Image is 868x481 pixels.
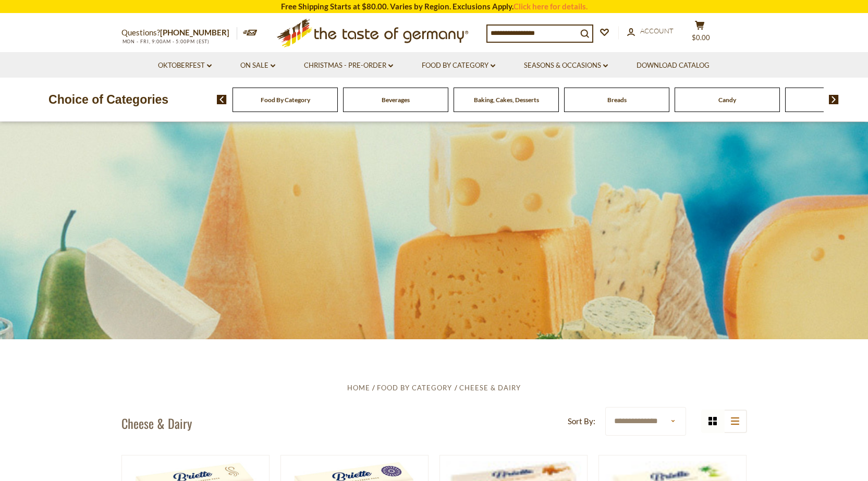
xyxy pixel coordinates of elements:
[640,27,674,35] span: Account
[514,2,588,11] a: Click here for details.
[217,95,227,104] img: previous arrow
[422,60,495,71] a: Food By Category
[607,96,627,104] a: Breads
[304,60,393,71] a: Christmas - PRE-ORDER
[347,384,370,392] a: Home
[158,60,212,71] a: Oktoberfest
[684,20,716,46] button: $0.00
[121,26,237,40] p: Questions?
[240,60,275,71] a: On Sale
[718,96,736,104] a: Candy
[261,96,310,104] a: Food By Category
[692,33,710,42] span: $0.00
[524,60,608,71] a: Seasons & Occasions
[568,415,595,428] label: Sort By:
[459,384,521,392] a: Cheese & Dairy
[121,415,192,431] h1: Cheese & Dairy
[377,384,452,392] a: Food By Category
[160,28,229,37] a: [PHONE_NUMBER]
[627,26,674,37] a: Account
[121,39,210,44] span: MON - FRI, 9:00AM - 5:00PM (EST)
[474,96,539,104] a: Baking, Cakes, Desserts
[382,96,410,104] a: Beverages
[829,95,839,104] img: next arrow
[637,60,710,71] a: Download Catalog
